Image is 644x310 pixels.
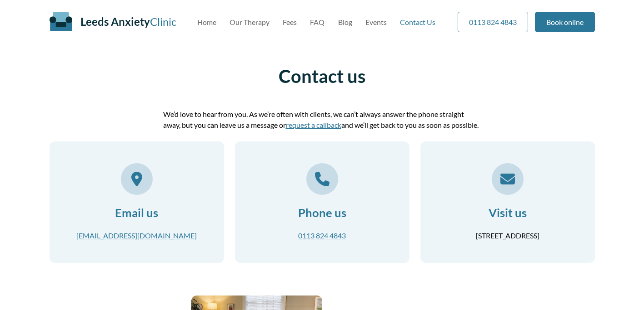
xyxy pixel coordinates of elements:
[286,121,341,129] a: request a callback
[76,231,197,240] a: [EMAIL_ADDRESS][DOMAIN_NAME]
[400,18,435,26] a: Contact Us
[338,18,352,26] a: Blog
[535,12,595,32] a: Book online
[431,206,584,219] h2: Visit us
[431,230,584,241] p: [STREET_ADDRESS]
[60,206,213,219] h2: Email us
[197,18,216,26] a: Home
[230,18,270,26] a: Our Therapy
[458,12,528,32] a: 0113 824 4843
[50,65,595,87] h1: Contact us
[298,231,346,240] a: 0113 824 4843
[246,206,399,219] h2: Phone us
[365,18,387,26] a: Events
[283,18,297,26] a: Fees
[310,18,324,26] a: FAQ
[163,109,481,131] p: We’d love to hear from you. As we’re often with clients, we can’t always answer the phone straigh...
[80,15,176,28] a: Leeds AnxietyClinic
[80,15,150,28] span: Leeds Anxiety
